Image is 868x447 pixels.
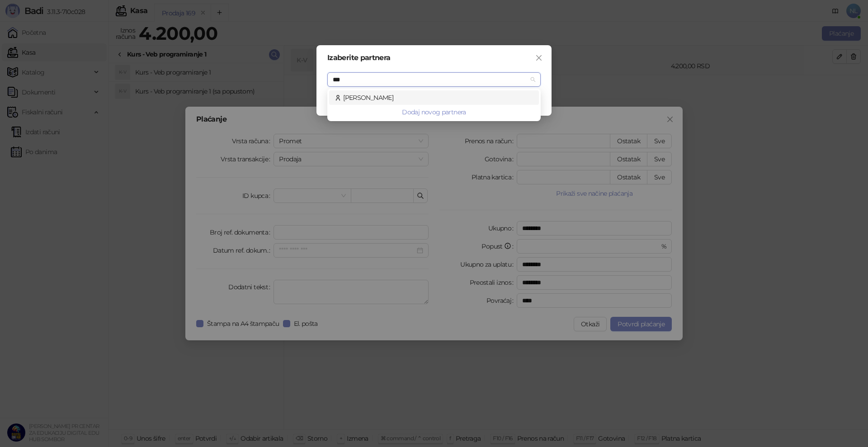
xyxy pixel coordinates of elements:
[535,54,542,61] span: close
[327,54,541,61] div: Izaberite partnera
[335,93,533,103] div: [PERSON_NAME]
[532,51,546,65] button: Close
[329,105,539,119] button: Dodaj novog partnera
[532,54,546,61] span: Zatvori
